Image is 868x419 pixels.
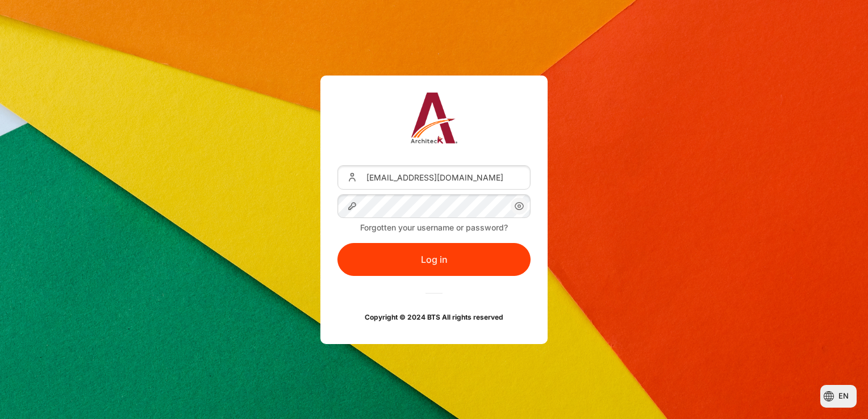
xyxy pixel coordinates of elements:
strong: Copyright © 2024 BTS All rights reserved [365,313,503,321]
button: Languages [820,385,857,408]
img: Architeck [411,93,458,144]
a: Architeck [411,93,458,148]
a: Forgotten your username or password? [360,223,508,232]
input: Username or Email Address [337,165,531,189]
span: en [838,391,849,402]
button: Log in [337,243,531,276]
